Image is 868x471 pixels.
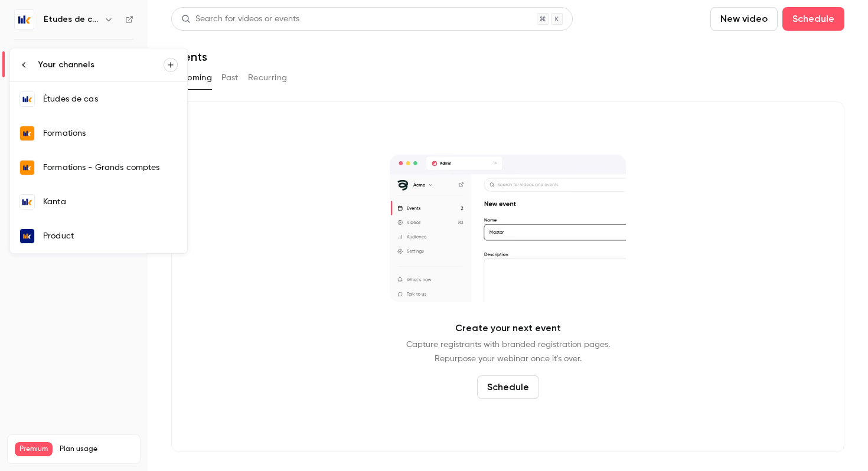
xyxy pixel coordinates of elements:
img: Kanta [20,195,34,209]
div: Kanta [43,196,178,208]
div: Études de cas [43,93,178,105]
div: Your channels [38,59,164,71]
div: Formations [43,127,178,139]
img: Études de cas [20,92,34,106]
img: Formations [20,126,34,140]
img: Product [20,229,34,243]
img: Formations - Grands comptes [20,161,34,175]
div: Product [43,230,178,242]
div: Formations - Grands comptes [43,162,178,174]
